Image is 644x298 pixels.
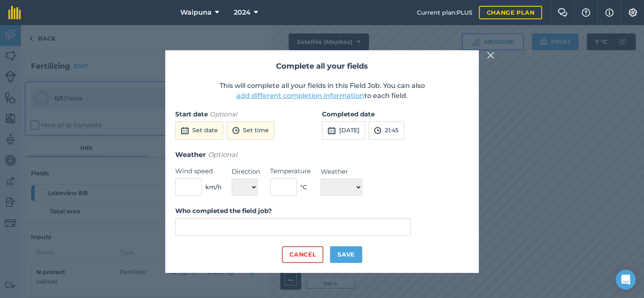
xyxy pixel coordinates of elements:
[330,246,362,263] button: Save
[322,110,375,118] strong: Completed date
[605,8,613,18] img: svg+xml;base64,PHN2ZyB4bWxucz0iaHR0cDovL3d3dy53My5vcmcvMjAwMC9zdmciIHdpZHRoPSIxNyIgaGVpZ2h0PSIxNy...
[628,8,638,17] img: A cog icon
[487,50,494,60] img: svg+xml;base64,PHN2ZyB4bWxucz0iaHR0cDovL3d3dy53My5vcmcvMjAwMC9zdmciIHdpZHRoPSIyMiIgaGVpZ2h0PSIzMC...
[175,121,223,140] button: Set date
[210,110,237,118] em: Optional
[232,126,240,136] img: svg+xml;base64,PD94bWwgdmVyc2lvbj0iMS4wIiBlbmNvZGluZz0idXRmLTgiPz4KPCEtLSBHZW5lcmF0b3I6IEFkb2JlIE...
[581,8,591,17] img: A question mark icon
[175,207,272,215] strong: Who completed the field job?
[175,149,469,160] h3: Weather
[479,6,542,19] a: Change plan
[327,126,336,136] img: svg+xml;base64,PD94bWwgdmVyc2lvbj0iMS4wIiBlbmNvZGluZz0idXRmLTgiPz4KPCEtLSBHZW5lcmF0b3I6IEFkb2JlIE...
[374,126,381,136] img: svg+xml;base64,PD94bWwgdmVyc2lvbj0iMS4wIiBlbmNvZGluZz0idXRmLTgiPz4KPCEtLSBHZW5lcmF0b3I6IEFkb2JlIE...
[282,246,323,263] button: Cancel
[368,121,404,140] button: 21:45
[236,91,364,101] button: add different completion information
[205,182,222,192] span: km/h
[175,110,208,118] strong: Start date
[175,60,469,72] h2: Complete all your fields
[616,270,636,290] div: Open Intercom Messenger
[322,121,365,140] button: [DATE]
[175,81,469,101] p: This will complete all your fields in this Field Job. You can also to each field.
[417,8,472,17] span: Current plan : PLUS
[557,8,567,17] img: Two speech bubbles overlapping with the left bubble in the forefront
[180,8,212,18] span: Waipuna
[270,166,311,176] label: Temperature
[227,121,274,140] button: Set time
[321,167,362,177] label: Weather
[208,151,237,159] em: Optional
[8,6,21,19] img: fieldmargin Logo
[232,167,260,177] label: Direction
[175,166,222,176] label: Wind speed
[300,182,307,192] span: ° C
[234,8,250,18] span: 2024
[181,126,189,136] img: svg+xml;base64,PD94bWwgdmVyc2lvbj0iMS4wIiBlbmNvZGluZz0idXRmLTgiPz4KPCEtLSBHZW5lcmF0b3I6IEFkb2JlIE...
